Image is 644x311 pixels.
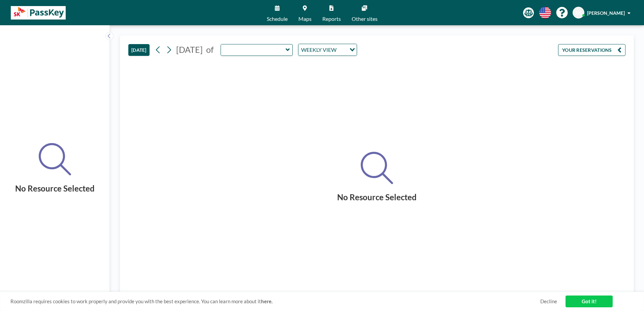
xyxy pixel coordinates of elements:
[10,298,540,305] span: Roomzilla requires cookies to work properly and provide you with the best experience. You can lea...
[176,44,203,55] span: [DATE]
[322,16,341,22] span: Reports
[540,298,557,305] a: Decline
[267,16,288,22] span: Schedule
[298,16,312,22] span: Maps
[558,44,625,56] button: YOUR RESERVATIONS
[566,296,613,307] a: Got it!
[339,45,346,54] input: Search for option
[206,44,214,55] span: of
[300,45,338,54] span: WEEKLY VIEW
[352,16,378,22] span: Other sites
[128,192,625,202] h2: No Resource Selected
[576,10,582,16] span: SK
[128,44,150,56] button: [DATE]
[587,10,625,16] span: [PERSON_NAME]
[298,44,357,56] div: Search for option
[261,298,272,304] a: here.
[11,6,66,20] img: organization-logo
